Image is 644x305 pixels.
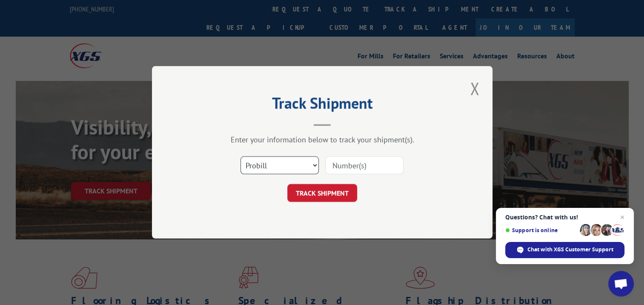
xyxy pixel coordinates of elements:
a: Open chat [608,271,634,296]
div: Enter your information below to track your shipment(s). [195,135,450,145]
span: Chat with XGS Customer Support [527,246,613,253]
span: Chat with XGS Customer Support [505,242,624,258]
button: Close modal [467,77,482,100]
input: Number(s) [325,157,404,175]
span: Questions? Chat with us! [505,214,624,221]
h2: Track Shipment [195,97,450,113]
span: Support is online [505,227,577,233]
button: TRACK SHIPMENT [287,184,357,202]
